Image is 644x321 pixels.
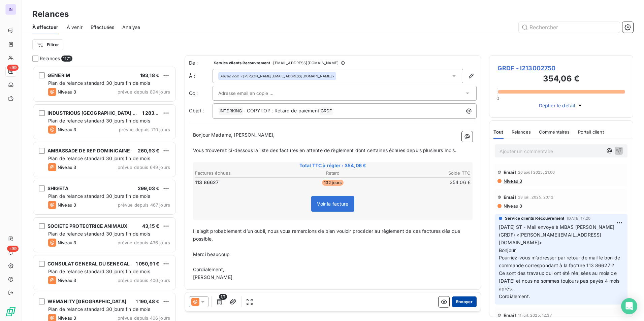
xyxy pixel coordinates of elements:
[119,127,170,132] span: prévue depuis 710 jours
[122,24,140,31] span: Analyse
[193,132,275,138] span: Bonjour Madame, [PERSON_NAME],
[504,313,516,318] span: Email
[138,185,159,191] span: 299,03 €
[32,8,69,20] h3: Relances
[518,170,555,174] span: 26 août 2025, 21:06
[118,315,170,321] span: prévue depuis 406 jours
[287,170,379,177] th: Retard
[193,228,462,242] span: Il s’agit probablement d’un oubli, nous vous remercions de bien vouloir procéder au règlement de ...
[48,193,150,199] span: Plan de relance standard 30 jours fin de mois
[58,240,76,245] span: Niveau 3
[40,55,60,62] span: Relances
[193,147,456,153] span: Vous trouverez ci-dessous la liste des factures en attente de règlement dont certaines échues dep...
[497,64,625,73] span: GRDF - I213002750
[499,224,616,253] span: [DATE] ST - Mail envoyé à MBAS [PERSON_NAME] (GRDF) <[PERSON_NAME][EMAIL_ADDRESS][DOMAIN_NAME]> B...
[317,201,348,207] span: Voir la facture
[518,195,553,199] span: 28 juil. 2025, 20:12
[58,202,76,208] span: Niveau 3
[499,255,621,268] span: Pourriez-vous m’adresser par retour de mail le bon de commande correspondant à la facture 113 866...
[118,165,170,170] span: prévue depuis 649 jours
[47,72,70,78] span: GENERIM
[218,88,291,98] input: Adresse email en copie ...
[118,202,170,208] span: prévue depuis 467 jours
[48,306,150,312] span: Plan de relance standard 30 jours fin de mois
[504,194,516,200] span: Email
[503,178,522,184] span: Niveau 3
[578,129,604,135] span: Portail client
[512,129,531,135] span: Relances
[47,223,127,229] span: SOCIETE PROTECTRICE ANIMAUX
[195,170,286,177] th: Factures échues
[189,108,204,113] span: Objet :
[48,118,150,123] span: Plan de relance standard 30 jours fin de mois
[452,296,477,307] button: Envoyer
[243,108,319,113] span: - COPYTOP : Retard de paiement
[58,89,76,95] span: Niveau 3
[138,148,159,153] span: 260,93 €
[539,129,570,135] span: Commentaires
[220,74,334,78] div: <[PERSON_NAME][EMAIL_ADDRESS][DOMAIN_NAME]>
[32,24,59,31] span: À effectuer
[47,261,130,266] span: CONSULAT GENERAL DU SENEGAL
[193,266,224,272] span: Cordialement,
[32,39,63,50] button: Filtrer
[136,261,160,266] span: 1 050,91 €
[219,294,227,300] span: 1/1
[91,24,115,31] span: Effectuées
[48,80,150,86] span: Plan de relance standard 30 jours fin de mois
[58,165,76,170] span: Niveau 3
[194,162,472,169] span: Total TTC à régler : 354,06 €
[193,251,230,257] span: Merci beaucoup
[189,90,213,97] label: Cc :
[58,315,76,321] span: Niveau 3
[519,22,620,33] input: Rechercher
[118,240,170,245] span: prévue depuis 436 jours
[219,107,243,115] span: INTERKING
[136,298,160,304] span: 1 190,48 €
[118,89,170,95] span: prévue depuis 894 jours
[58,278,76,283] span: Niveau 3
[497,73,625,86] h3: 354,06 €
[61,56,72,62] span: 1171
[142,110,167,116] span: 1 283,02 €
[322,180,344,186] span: 132 jours
[47,148,130,153] span: AMBASSADE DE REP DOMINICAINE
[493,129,504,135] span: Tout
[621,298,637,314] div: Open Intercom Messenger
[48,269,150,274] span: Plan de relance standard 30 jours fin de mois
[504,170,516,175] span: Email
[47,298,126,304] span: WEMANITY [GEOGRAPHIC_DATA]
[214,61,270,65] span: Service clients Recouvrement
[499,270,621,291] span: Ce sont des travaux qui ont été réalisées au mois de [DATE] et nous ne sommes toujours pas payés ...
[47,185,68,191] span: SHIGETA
[58,127,76,132] span: Niveau 3
[505,215,564,221] span: Service clients Recouvrement
[47,110,175,116] span: INDUSTRIOUS [GEOGRAPHIC_DATA] 8TH ARR.COLISEE
[118,278,170,283] span: prévue depuis 406 jours
[271,61,339,65] span: - [EMAIL_ADDRESS][DOMAIN_NAME]
[48,155,150,161] span: Plan de relance standard 30 jours fin de mois
[5,306,16,317] img: Logo LeanPay
[193,274,232,280] span: [PERSON_NAME]
[189,73,213,79] label: À :
[503,203,522,209] span: Niveau 3
[32,66,176,321] div: grid
[140,72,159,78] span: 193,18 €
[567,216,590,220] span: [DATE] 17:20
[5,4,16,15] div: IN
[499,293,530,299] span: Cordialement.
[320,107,333,115] span: GRDF
[220,74,239,78] em: Aucun nom
[48,231,150,237] span: Plan de relance standard 30 jours fin de mois
[537,102,586,109] button: Déplier le détail
[142,223,159,229] span: 43,15 €
[67,24,83,31] span: À venir
[539,102,576,109] span: Déplier le détail
[379,170,471,177] th: Solde TTC
[195,179,219,186] span: 113 86627
[518,313,552,317] span: 11 juil. 2025, 12:37
[7,246,19,252] span: +99
[496,96,499,101] span: 0
[379,179,471,186] td: 354,06 €
[189,60,213,66] span: De :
